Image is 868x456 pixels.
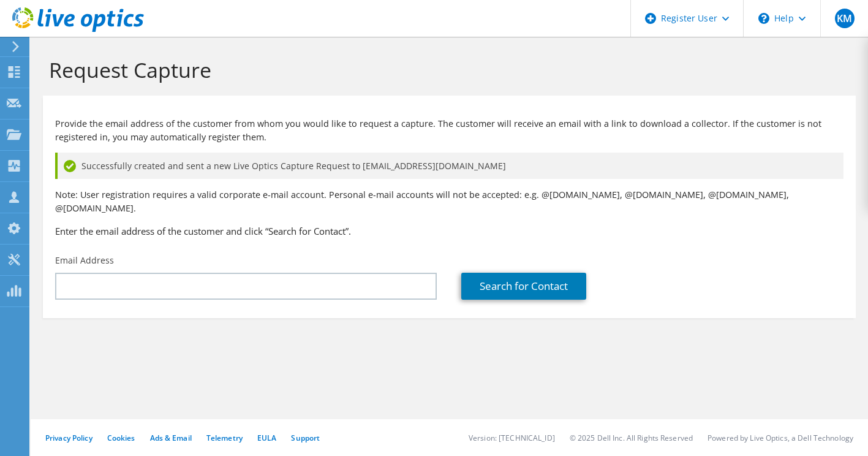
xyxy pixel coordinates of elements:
[55,254,114,267] label: Email Address
[291,433,320,443] a: Support
[45,433,92,443] a: Privacy Policy
[55,224,843,238] h3: Enter the email address of the customer and click “Search for Contact”.
[107,433,135,443] a: Cookies
[461,273,586,300] a: Search for Contact
[55,117,843,144] p: Provide the email address of the customer from whom you would like to request a capture. The cust...
[150,433,192,443] a: Ads & Email
[257,433,276,443] a: EULA
[81,159,506,173] span: Successfully created and sent a new Live Optics Capture Request to [EMAIL_ADDRESS][DOMAIN_NAME]
[49,57,843,83] h1: Request Capture
[570,433,693,443] li: © 2025 Dell Inc. All Rights Reserved
[206,433,243,443] a: Telemetry
[55,188,843,215] p: Note: User registration requires a valid corporate e-mail account. Personal e-mail accounts will ...
[708,433,853,443] li: Powered by Live Optics, a Dell Technology
[835,9,855,28] span: KM
[758,13,769,24] svg: \n
[469,433,555,443] li: Version: [TECHNICAL_ID]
